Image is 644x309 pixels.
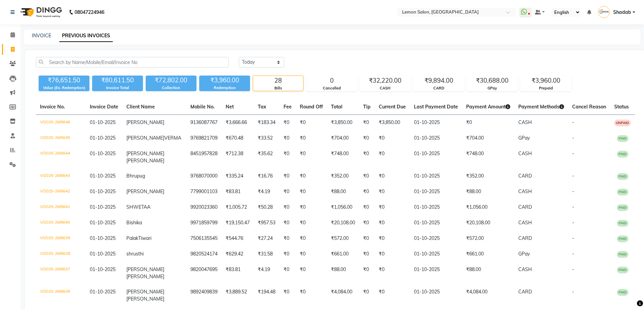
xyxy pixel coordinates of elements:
td: ₹352.00 [462,168,514,184]
span: PAID [617,220,628,227]
td: ₹0 [359,215,375,231]
td: ₹0 [296,246,327,262]
span: 01-10-2025 [90,204,116,210]
div: ₹32,220.00 [360,76,410,85]
td: ₹19,150.47 [222,215,254,231]
td: ₹572.00 [327,231,359,246]
td: ₹0 [279,146,296,168]
span: CASH [518,150,532,157]
td: 9820524174 [186,246,222,262]
td: 01-10-2025 [410,246,462,262]
td: ₹4.19 [254,262,279,284]
td: V/2025-26/6646 [36,115,86,131]
td: ₹3,850.00 [327,115,359,131]
td: ₹20,108.00 [462,215,514,231]
td: ₹33.52 [254,130,279,146]
div: ₹30,688.00 [467,76,517,85]
div: ₹76,651.50 [39,76,89,85]
span: [PERSON_NAME] [126,296,164,302]
td: ₹629.42 [222,246,254,262]
td: ₹183.34 [254,115,279,131]
span: CARD [518,173,532,179]
td: 01-10-2025 [410,115,462,131]
td: ₹20,108.00 [327,215,359,231]
td: ₹0 [359,130,375,146]
span: CASH [518,119,532,125]
img: logo [17,3,64,22]
span: [PERSON_NAME] [126,150,164,157]
span: PAID [617,235,628,242]
span: 01-10-2025 [90,266,116,272]
td: V/2025-26/6638 [36,246,86,262]
span: Shadab [613,9,631,16]
span: VERMA [164,135,181,141]
td: ₹1,056.00 [327,200,359,215]
span: [PERSON_NAME] [126,188,164,194]
span: PAID [617,289,628,296]
td: ₹0 [375,200,410,215]
td: 7506135545 [186,231,222,246]
span: A [147,204,150,210]
td: ₹0 [279,130,296,146]
span: PAID [617,151,628,158]
td: 01-10-2025 [410,231,462,246]
span: Payment Methods [518,104,564,110]
td: ₹0 [279,115,296,131]
span: CASH [518,220,532,226]
span: CARD [518,289,532,295]
div: GPay [467,85,517,91]
span: CARD [518,204,532,210]
td: 01-10-2025 [410,262,462,284]
td: V/2025-26/6642 [36,184,86,200]
b: 08047224946 [75,3,104,22]
td: ₹27.24 [254,231,279,246]
td: ₹352.00 [327,168,359,184]
span: Bishika [126,220,142,226]
td: 9768070000 [186,168,222,184]
td: ₹0 [279,200,296,215]
td: 01-10-2025 [410,184,462,200]
span: - [572,135,574,141]
span: PAID [617,173,628,180]
div: CASH [360,85,410,91]
td: ₹0 [359,200,375,215]
input: Search by Name/Mobile/Email/Invoice No [36,57,229,67]
td: 01-10-2025 [410,168,462,184]
a: INVOICE [32,33,51,39]
span: GPay [518,135,530,141]
td: ₹88.00 [327,262,359,284]
div: ₹9,894.00 [414,76,464,85]
span: SHWETA [126,204,147,210]
span: - [572,204,574,210]
span: - [572,188,574,194]
td: ₹0 [359,246,375,262]
td: ₹50.28 [254,200,279,215]
td: ₹748.00 [327,146,359,168]
span: - [572,119,574,125]
td: V/2025-26/6643 [36,168,86,184]
td: ₹0 [462,115,514,131]
td: ₹0 [296,130,327,146]
td: ₹88.00 [327,184,359,200]
td: ₹0 [279,231,296,246]
span: - [572,251,574,257]
span: PAID [617,189,628,195]
td: ₹88.00 [462,262,514,284]
td: ₹3,850.00 [375,115,410,131]
td: 9820047695 [186,262,222,284]
td: 01-10-2025 [410,200,462,215]
td: ₹0 [279,184,296,200]
td: ₹0 [359,146,375,168]
td: ₹0 [296,215,327,231]
span: Tiwari [138,235,151,241]
span: Fee [284,104,292,110]
td: ₹35.62 [254,146,279,168]
span: Total [331,104,342,110]
div: 0 [307,76,357,85]
td: 9136087767 [186,115,222,131]
span: Tax [258,104,266,110]
td: ₹0 [296,184,327,200]
td: 9971859799 [186,215,222,231]
td: ₹704.00 [327,130,359,146]
td: ₹4,084.00 [462,284,514,307]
